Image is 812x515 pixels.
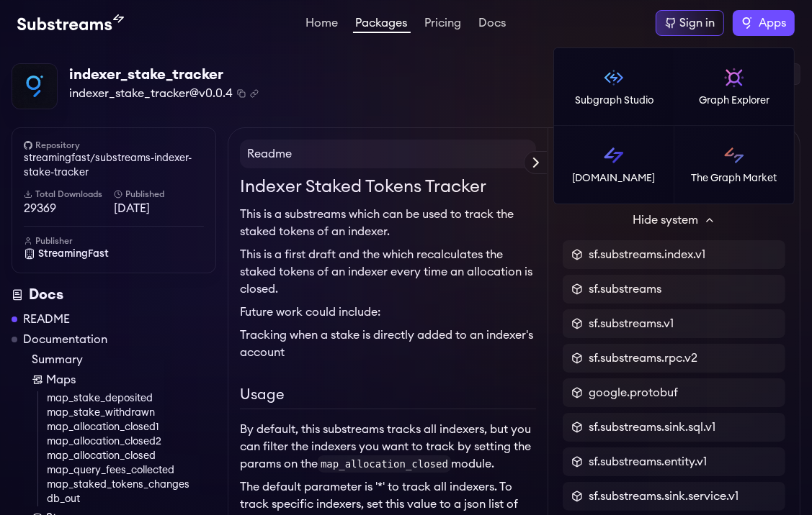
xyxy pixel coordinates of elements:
[723,66,746,89] img: Graph Explorer logo
[589,315,674,332] span: sf.substreams.v1
[240,304,536,321] p: Future work could include:
[24,141,32,150] img: github
[723,144,746,167] img: The Graph Market logo
[12,285,216,305] div: Docs
[250,89,259,98] button: Copy .spkg link to clipboard
[741,17,753,29] img: The Graph logo
[114,200,204,217] span: [DATE]
[47,492,216,506] a: db_out
[47,420,216,434] a: map_allocation_closed1
[47,463,216,478] a: map_query_fees_collected
[674,126,795,204] a: The Graph Market
[589,246,705,263] span: sf.substreams.index.v1
[602,144,625,167] img: Substreams logo
[32,374,43,386] img: Map icon
[47,434,216,449] a: map_allocation_closed2
[554,126,674,204] a: [DOMAIN_NAME]
[575,94,653,108] p: Subgraph Studio
[679,14,715,32] div: Sign in
[23,311,70,328] a: README
[114,188,204,200] h6: Published
[23,331,107,348] a: Documentation
[691,171,777,186] p: The Graph Market
[47,478,216,492] a: map_staked_tokens_changes
[589,419,715,436] span: sf.substreams.sink.sql.v1
[240,384,536,409] h2: Usage
[12,64,57,109] img: Package Logo
[674,48,795,126] a: Graph Explorer
[476,17,509,32] a: Docs
[554,48,674,126] a: Subgraph Studio
[237,89,246,98] button: Copy package name and version
[69,65,259,85] div: indexer_stake_tracker
[47,391,216,406] a: map_stake_deposited
[24,200,114,217] span: 29369
[24,140,204,151] h6: Repository
[240,327,536,361] li: Tracking when a stake is directly added to an indexer's account
[572,171,655,186] p: [DOMAIN_NAME]
[69,85,233,102] span: indexer_stake_tracker@v0.0.4
[422,17,465,32] a: Pricing
[38,247,109,261] span: StreamingFast
[589,488,739,505] span: sf.substreams.sink.service.v1
[589,453,707,470] span: sf.substreams.entity.v1
[240,206,536,240] p: This is a substreams which can be used to track the staked tokens of an indexer.
[602,66,625,89] img: Subgraph Studio logo
[589,281,661,298] span: sf.substreams
[633,211,698,229] span: Hide system
[759,14,786,32] span: Apps
[17,14,124,32] img: Substream's logo
[589,384,678,401] span: google.protobuf
[353,17,411,33] a: Packages
[318,455,451,473] code: map_allocation_closed
[240,246,536,298] p: This is a first draft and the which recalculates the staked tokens of an indexer every time an al...
[24,235,204,247] h6: Publisher
[32,351,216,368] a: Summary
[656,10,724,36] a: Sign in
[24,247,204,261] a: StreamingFast
[240,140,536,168] h4: Readme
[47,406,216,420] a: map_stake_withdrawn
[563,206,785,234] button: Hide system
[24,188,114,200] h6: Total Downloads
[32,371,216,388] a: Maps
[240,174,536,200] h1: Indexer Staked Tokens Tracker
[47,449,216,463] a: map_allocation_closed
[24,151,204,180] a: streamingfast/substreams-indexer-stake-tracker
[589,350,697,367] span: sf.substreams.rpc.v2
[699,94,769,108] p: Graph Explorer
[303,17,342,32] a: Home
[240,421,536,473] p: By default, this substreams tracks all indexers, but you can filter the indexers you want to trac...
